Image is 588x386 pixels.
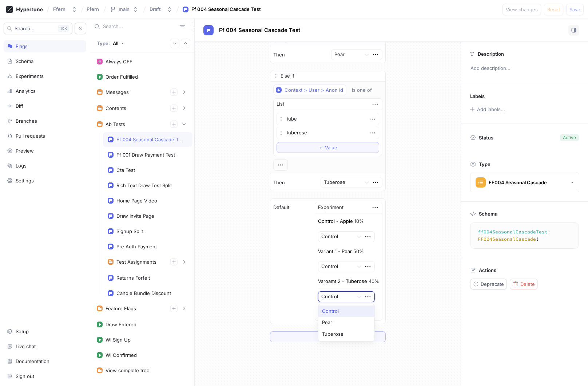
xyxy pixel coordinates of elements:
div: Signup Split [116,228,143,234]
div: 50% [353,249,364,254]
div: Analytics [16,88,36,94]
textarea: tube [277,113,379,125]
button: View changes [502,4,541,15]
button: Delete [510,279,538,289]
span: Delete [520,282,535,286]
div: Wl Confirmed [106,352,137,358]
div: Wl Sign Up [106,337,131,343]
div: Cta Test [116,167,135,173]
button: ＋Rule [270,331,386,342]
button: Ffern [50,3,80,15]
div: All [113,40,118,46]
div: Logs [16,163,27,169]
button: Search...K [4,23,72,34]
div: FF004 Seasonal Cascade [489,180,547,186]
div: Contents [106,105,126,111]
span: ＋ [318,145,323,150]
div: Branches [16,118,37,124]
div: Rich Text Draw Test Split [116,182,172,188]
p: Actions [479,267,496,273]
div: Diff [16,103,23,109]
div: Pear [318,317,375,328]
button: Add labels... [468,105,507,114]
div: Feature Flags [106,306,136,311]
div: Setup [16,328,29,334]
span: Reset [547,7,560,12]
div: Preview [16,148,34,154]
div: Ab Tests [106,121,125,127]
button: FF004 Seasonal Cascade [470,173,579,192]
span: Ff 004 Seasonal Cascade Test [219,27,300,33]
div: Draw Entered [106,322,136,327]
div: Add labels... [477,107,505,112]
button: Draft [147,3,175,15]
button: Type: All [94,37,127,50]
p: Add description... [467,62,582,75]
div: Test Assignments [116,259,156,265]
p: Description [478,51,504,57]
span: Search... [15,26,35,31]
div: is one of [352,87,372,93]
button: is one of [349,84,382,95]
a: Documentation [4,355,86,367]
div: Always OFF [106,59,132,64]
p: Status [479,133,493,143]
button: Deprecate [470,279,507,289]
div: Candle Bundle Discount [116,290,171,296]
div: Experiments [16,73,44,79]
div: Ff 004 Seasonal Cascade Test [191,6,261,13]
div: Control [318,306,375,317]
div: Pull requests [16,133,45,139]
p: Labels [470,93,485,99]
textarea: tuberose [277,127,379,139]
div: Returns Forfeit [116,275,150,281]
div: Ff 001 Draw Payment Test [116,152,175,158]
button: Context > User > Anon Id [273,84,346,95]
p: Then [273,51,285,59]
p: Type: [97,40,110,46]
div: Draw Invite Page [116,213,154,219]
button: Expand all [170,39,179,48]
button: Reset [544,4,563,15]
div: List [277,101,284,108]
div: Sign out [16,373,34,379]
div: Tuberose [318,328,375,340]
div: Experiment [318,204,343,211]
div: Order Fulfilled [106,74,138,80]
div: K [58,25,69,32]
div: Draft [150,6,161,12]
p: Default [273,204,289,211]
input: Search... [103,23,177,30]
button: Collapse all [181,39,190,48]
div: Documentation [16,358,49,364]
div: Flags [16,43,28,49]
span: Value [325,145,337,150]
div: main [119,6,130,12]
p: Else if [281,72,294,80]
div: 10% [354,219,364,224]
span: Deprecate [481,282,504,286]
div: Pre Auth Payment [116,244,157,249]
div: 40% [369,279,379,284]
div: Schema [16,58,33,64]
div: Live chat [16,343,36,349]
div: Active [563,134,576,141]
p: Type [479,161,490,167]
span: Save [569,7,580,12]
div: Settings [16,178,34,184]
button: Save [566,4,584,15]
p: Control - Apple [318,218,353,225]
div: View complete tree [106,367,150,373]
div: Context > User > Anon Id [285,87,343,93]
span: Ffern [87,7,99,12]
button: ＋Value [277,142,379,153]
button: main [107,3,141,15]
p: Varoamt 2 - Tuberose [318,278,367,285]
p: Then [273,179,285,186]
div: Home Page Video [116,198,157,204]
div: Ff 004 Seasonal Cascade Test [116,137,185,142]
p: Variant 1 - Pear [318,248,352,255]
div: Messages [106,89,129,95]
span: View changes [506,7,538,12]
p: Schema [479,211,497,217]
